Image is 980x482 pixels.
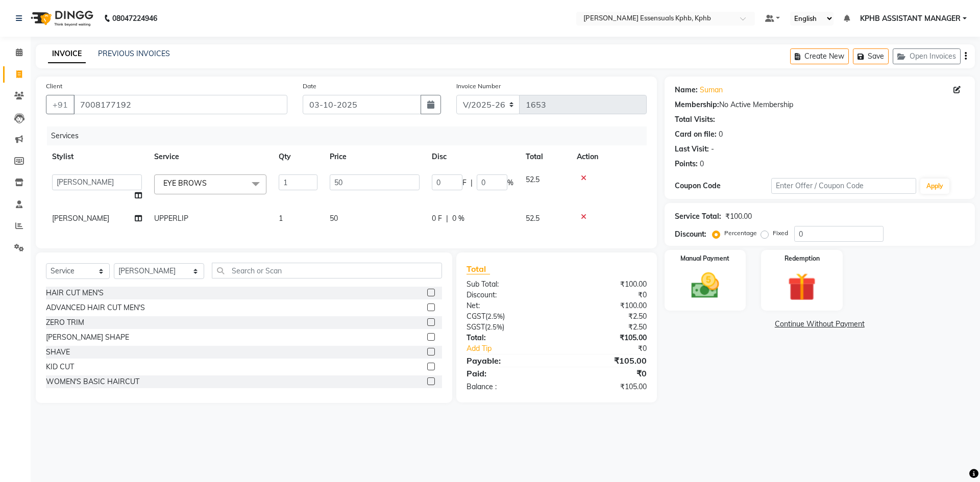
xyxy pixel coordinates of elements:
[556,354,654,367] div: ₹105.00
[452,213,464,224] span: 0 %
[675,114,715,125] div: Total Visits:
[163,179,207,188] span: EYE BROWS
[790,48,849,64] button: Create New
[700,85,723,95] a: Suman
[700,159,704,169] div: 0
[487,323,502,331] span: 2.5%
[853,48,889,64] button: Save
[520,145,571,168] th: Total
[459,300,556,311] div: Net:
[719,129,723,140] div: 0
[459,354,556,367] div: Payable:
[279,214,283,223] span: 1
[675,211,721,222] div: Service Total:
[556,300,654,311] div: ₹100.00
[711,144,714,155] div: -
[556,333,654,343] div: ₹105.00
[556,290,654,300] div: ₹0
[324,145,426,168] th: Price
[675,99,965,110] div: No Active Membership
[467,264,490,274] span: Total
[471,177,473,188] span: |
[459,367,556,379] div: Paid:
[675,181,771,191] div: Coupon Code
[487,312,503,320] span: 2.5%
[46,362,74,372] div: KID CUT
[48,45,86,63] a: INVOICE
[675,159,698,169] div: Points:
[459,322,556,333] div: ( )
[73,95,287,114] input: Search by Name/Mobile/Email/Code
[675,99,719,110] div: Membership:
[725,211,752,222] div: ₹100.00
[47,126,654,145] div: Services
[46,317,84,328] div: ZERO TRIM
[26,4,96,33] img: logo
[462,177,467,188] span: F
[724,229,757,238] label: Percentage
[459,343,573,354] a: Add Tip
[112,4,157,33] b: 08047224946
[785,254,820,263] label: Redemption
[459,290,556,300] div: Discount:
[426,145,520,168] th: Disc
[459,279,556,290] div: Sub Total:
[46,145,148,168] th: Stylist
[675,85,698,95] div: Name:
[456,82,501,91] label: Invoice Number
[860,13,961,24] span: KPHB ASSISTANT MANAGER
[675,229,706,240] div: Discount:
[573,343,654,354] div: ₹0
[46,347,70,358] div: SHAVE
[771,178,916,194] input: Enter Offer / Coupon Code
[432,213,442,224] span: 0 F
[920,179,949,194] button: Apply
[148,145,273,168] th: Service
[273,145,324,168] th: Qty
[46,376,139,387] div: WOMEN'S BASIC HAIRCUT
[526,214,540,223] span: 52.5
[303,82,316,91] label: Date
[571,145,647,168] th: Action
[207,179,211,188] a: x
[467,312,485,321] span: CGST
[556,322,654,333] div: ₹2.50
[680,254,729,263] label: Manual Payment
[556,382,654,392] div: ₹105.00
[526,175,540,184] span: 52.5
[675,129,717,140] div: Card on file:
[459,311,556,322] div: ( )
[46,332,129,343] div: [PERSON_NAME] SHAPE
[459,382,556,392] div: Balance :
[556,311,654,322] div: ₹2.50
[98,49,170,58] a: PREVIOUS INVOICES
[459,333,556,343] div: Total:
[154,214,188,223] span: UPPERLIP
[773,229,788,238] label: Fixed
[675,144,709,155] div: Last Visit:
[46,82,62,91] label: Client
[467,322,485,332] span: SGST
[212,263,442,278] input: Search or Scan
[667,319,973,329] a: Continue Without Payment
[556,279,654,290] div: ₹100.00
[682,269,728,302] img: _cash.svg
[46,302,145,313] div: ADVANCED HAIR CUT MEN'S
[893,48,961,64] button: Open Invoices
[52,214,109,223] span: [PERSON_NAME]
[46,95,75,114] button: +91
[330,214,338,223] span: 50
[46,288,104,298] div: HAIR CUT MEN'S
[446,213,448,224] span: |
[779,269,825,305] img: _gift.svg
[556,367,654,379] div: ₹0
[507,177,513,188] span: %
